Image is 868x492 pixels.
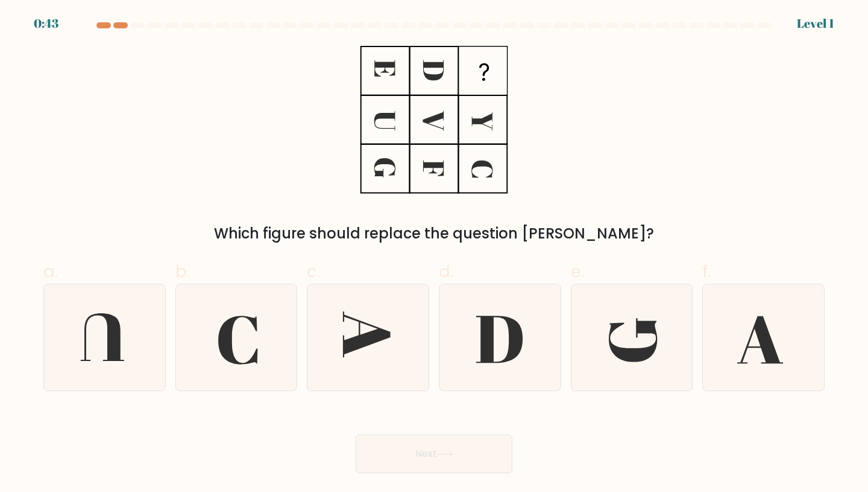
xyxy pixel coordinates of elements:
span: c. [307,260,320,283]
div: Level 1 [797,14,834,33]
span: b. [175,260,190,283]
span: d. [439,260,453,283]
span: f. [702,260,711,283]
div: 0:43 [34,14,58,33]
button: Next [356,435,512,473]
span: e. [571,260,584,283]
div: Which figure should replace the question [PERSON_NAME]? [51,223,817,244]
span: a. [43,260,58,283]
